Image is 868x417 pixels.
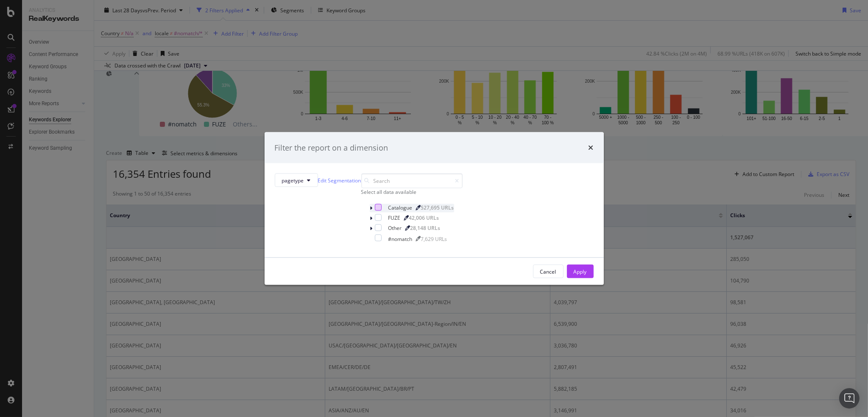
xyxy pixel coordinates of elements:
[410,224,441,232] div: 28,148 URLs
[540,268,556,275] div: Cancel
[421,235,447,242] div: 7,629 URLs
[533,265,564,278] button: Cancel
[275,142,388,153] div: Filter the report on a dimension
[388,214,401,221] div: FUZE
[361,188,463,196] div: Select all data available
[318,176,361,185] a: Edit Segmentation
[282,176,304,184] span: pagetype
[409,214,439,221] div: 42,006 URLs
[839,388,860,409] div: Open Intercom Messenger
[275,174,318,187] button: pagetype
[421,204,454,211] div: 527,695 URLs
[567,265,594,278] button: Apply
[265,132,604,285] div: modal
[589,142,594,153] div: times
[574,268,587,275] div: Apply
[361,174,463,188] input: Search
[388,204,413,211] div: Catalogue
[388,224,402,232] div: Other
[388,235,413,242] div: #nomatch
